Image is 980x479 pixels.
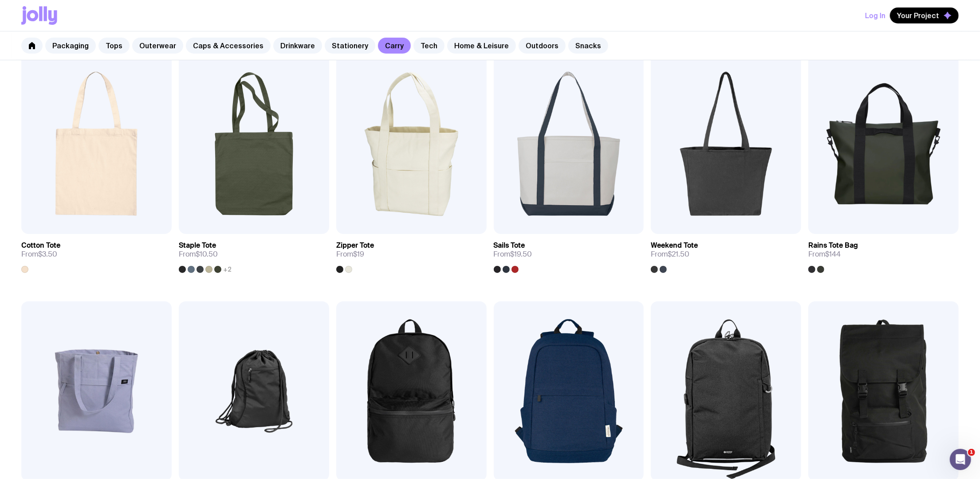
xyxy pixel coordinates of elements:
h3: Sails Tote [494,241,525,250]
span: $19 [353,249,364,259]
a: Caps & Accessories [186,38,271,54]
span: $19.50 [511,249,532,259]
a: Outerwear [132,38,183,54]
a: Staple ToteFrom$10.50+2 [179,234,329,273]
a: Home & Leisure [447,38,516,54]
a: Stationery [325,38,375,54]
span: 1 [968,449,975,456]
span: From [336,250,364,259]
a: Drinkware [273,38,322,54]
a: Rains Tote BagFrom$144 [808,234,959,273]
span: $144 [825,249,841,259]
iframe: Intercom live chat [950,449,971,470]
a: Cotton ToteFrom$3.50 [21,234,172,273]
span: $21.50 [668,249,689,259]
h3: Rains Tote Bag [808,241,858,250]
a: Tops [98,38,130,54]
h3: Staple Tote [179,241,216,250]
a: Weekend ToteFrom$21.50 [651,234,801,273]
a: Snacks [568,38,608,54]
span: From [179,250,218,259]
a: Tech [413,38,445,54]
button: Log In [865,8,886,23]
span: From [808,250,841,259]
span: $3.50 [38,249,57,259]
h3: Cotton Tote [21,241,60,250]
a: Outdoors [519,38,566,54]
a: Carry [378,38,411,54]
span: From [21,250,57,259]
span: From [651,250,689,259]
span: Your Project [897,11,939,20]
span: +2 [223,266,232,273]
a: Packaging [45,38,96,54]
a: Zipper ToteFrom$19 [336,234,487,273]
span: From [494,250,532,259]
button: Your Project [890,8,959,23]
h3: Zipper Tote [336,241,374,250]
h3: Weekend Tote [651,241,698,250]
a: Sails ToteFrom$19.50 [494,234,644,273]
span: $10.50 [196,249,218,259]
